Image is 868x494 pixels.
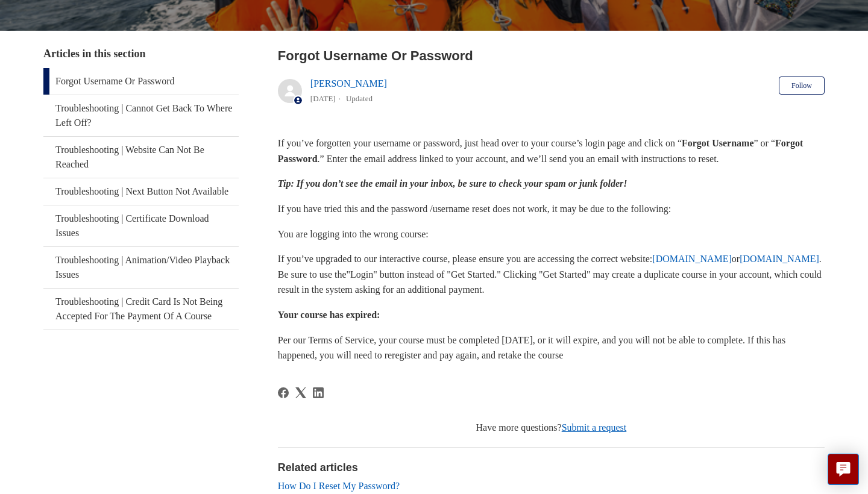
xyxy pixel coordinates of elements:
p: If you’ve upgraded to our interactive course, please ensure you are accessing the correct website... [278,251,825,298]
em: Tip: If you don’t see the email in your inbox, be sure to check your spam or junk folder! [278,178,627,189]
svg: Share this page on LinkedIn [313,387,324,398]
a: Troubleshooting | Website Can Not Be Reached [43,137,239,178]
div: Have more questions? [278,421,825,435]
li: Updated [346,94,373,103]
p: You are logging into the wrong course: [278,227,825,242]
a: Troubleshooting | Credit Card Is Not Being Accepted For The Payment Of A Course [43,289,239,330]
time: 05/20/2025, 15:58 [310,94,336,103]
a: Troubleshooting | Certificate Download Issues [43,205,239,246]
a: Troubleshooting | Next Button Not Available [43,178,239,205]
button: Follow Article [779,77,825,95]
a: [DOMAIN_NAME] [652,254,732,264]
strong: Forgot Username [682,138,754,148]
a: Facebook [278,387,289,398]
h2: Related articles [278,460,825,476]
p: If you’ve forgotten your username or password, just head over to your course’s login page and cli... [278,136,825,166]
a: Troubleshooting | Animation/Video Playback Issues [43,247,239,288]
p: If you have tried this and the password /username reset does not work, it may be due to the follo... [278,201,825,217]
a: Submit a request [562,422,627,433]
a: [PERSON_NAME] [310,78,387,89]
span: Articles in this section [43,48,145,60]
a: Troubleshooting | Cannot Get Back To Where Left Off? [43,95,239,136]
svg: Share this page on X Corp [295,387,306,398]
strong: Forgot Password [278,138,803,164]
svg: Share this page on Facebook [278,387,289,398]
a: Forgot Username Or Password [43,68,239,95]
a: LinkedIn [313,387,324,398]
a: [DOMAIN_NAME] [740,254,819,264]
h2: Forgot Username Or Password [278,46,825,66]
strong: Your course has expired: [278,310,380,320]
button: Live chat [828,454,859,485]
p: Per our Terms of Service, your course must be completed [DATE], or it will expire, and you will n... [278,333,825,363]
a: How Do I Reset My Password? [278,481,400,491]
a: X Corp [295,387,306,398]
